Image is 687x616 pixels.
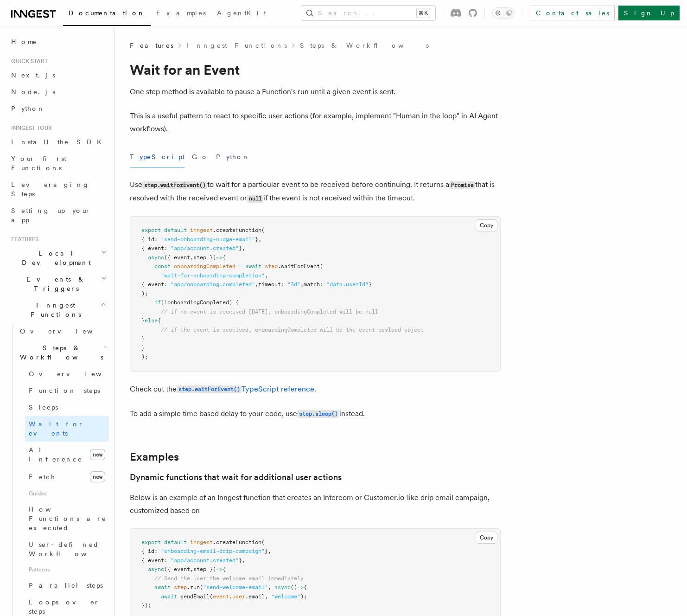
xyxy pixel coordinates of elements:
[161,236,255,243] span: "send-onboarding-nudge-email"
[278,263,320,269] span: .waitForEvent
[7,83,109,100] a: Node.js
[265,272,268,279] span: ,
[161,272,265,279] span: "wait-for-onboarding-completion"
[130,147,184,167] button: TypeScript
[16,340,109,366] button: Steps & Workflows
[258,281,281,288] span: timeout
[164,539,187,545] span: default
[11,155,66,172] span: Your first Functions
[476,532,497,544] button: Copy
[141,227,161,233] span: export
[190,254,193,261] span: ,
[297,410,339,418] code: step.sleep()
[25,416,109,442] a: Wait for events
[141,557,164,564] span: { event
[7,202,109,228] a: Setting up your app
[29,404,58,411] span: Sleeps
[265,593,268,600] span: ,
[287,281,300,288] span: "3d"
[216,566,223,572] span: =>
[7,176,109,202] a: Leveraging Steps
[216,147,250,167] button: Python
[190,566,193,572] span: ,
[7,249,101,267] span: Local Development
[130,109,501,135] p: This is a useful pattern to react to specific user actions (for example, implement "Human in the ...
[20,327,115,335] span: Overview
[25,382,109,399] a: Function steps
[7,33,109,50] a: Home
[171,281,255,288] span: "app/onboarding.completed"
[274,584,291,590] span: async
[142,181,207,189] code: step.waitForEvent()
[11,181,89,198] span: Leveraging Steps
[29,446,83,463] span: AI Inference
[449,181,475,189] code: Promise
[25,562,109,577] span: Patterns
[492,7,515,19] button: Toggle dark mode
[29,541,112,558] span: User-defined Workflows
[161,593,177,600] span: await
[242,557,245,564] span: ,
[141,353,148,360] span: );
[161,327,424,333] span: // if the event is received, onboardingCompleted will be the event payload object
[618,6,680,20] a: Sign Up
[186,41,287,50] a: Inngest Functions
[297,409,339,418] a: step.sleep()
[164,281,167,288] span: :
[164,227,187,233] span: default
[141,345,145,351] span: }
[7,150,109,176] a: Your first Functions
[177,385,316,393] a: step.waitForEvent()TypeScript reference.
[25,366,109,382] a: Overview
[7,67,109,83] a: Next.js
[255,281,258,288] span: ,
[7,245,109,271] button: Local Development
[130,450,179,463] a: Examples
[200,584,203,590] span: (
[25,399,109,416] a: Sleeps
[154,548,158,554] span: :
[148,566,164,572] span: async
[193,566,216,572] span: step })
[29,582,103,589] span: Parallel steps
[29,420,84,437] span: Wait for events
[291,584,297,590] span: ()
[7,100,109,117] a: Python
[141,290,148,297] span: );
[239,263,242,269] span: =
[154,236,158,243] span: :
[193,254,216,261] span: step })
[7,275,101,293] span: Events & Triggers
[239,557,242,564] span: }
[223,566,226,572] span: {
[11,88,55,96] span: Node.js
[154,575,304,582] span: // Send the user the welcome email immediately
[11,71,55,79] span: Next.js
[187,584,200,590] span: .run
[7,134,109,150] a: Install the SDK
[245,593,265,600] span: .email
[141,236,154,243] span: { id
[161,308,378,315] span: // if no event is received [DATE], onboardingCompleted will be null
[247,195,263,203] code: null
[29,473,56,481] span: Fetch
[281,281,284,288] span: :
[530,6,615,20] a: Contact sales
[239,245,242,251] span: }
[268,548,271,554] span: ,
[300,41,429,50] a: Steps & Workflows
[271,593,300,600] span: "welcome"
[261,539,265,545] span: (
[25,536,109,562] a: User-defined Workflows
[29,506,107,532] span: How Functions are executed
[174,584,187,590] span: step
[297,584,304,590] span: =>
[164,245,167,251] span: :
[63,3,151,26] a: Documentation
[130,491,501,517] p: Below is an example of an Inngest function that creates an Intercom or Customer.io-like drip emai...
[216,254,223,261] span: =>
[164,254,190,261] span: ({ event
[177,385,242,393] code: step.waitForEvent()
[130,85,501,98] p: One step method is available to pause a Function's run until a given event is sent.
[141,245,164,251] span: { event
